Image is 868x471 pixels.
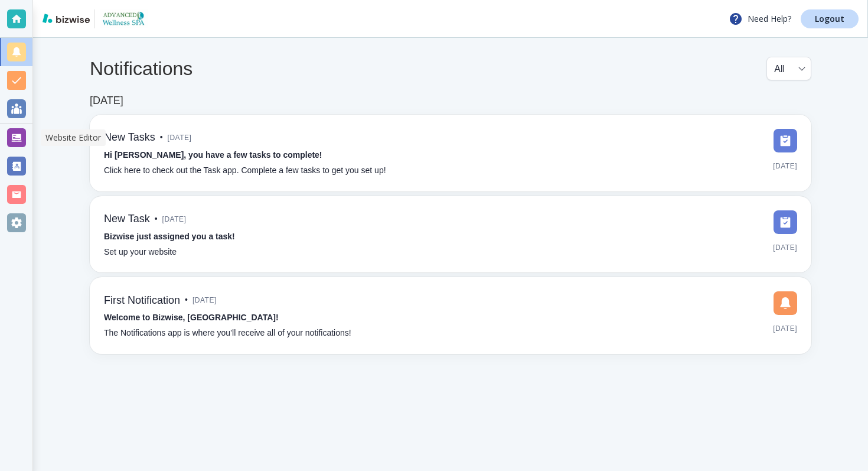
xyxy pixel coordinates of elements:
p: Click here to check out the Task app. Complete a few tasks to get you set up! [104,164,386,177]
img: DashboardSidebarTasks.svg [774,210,797,234]
h6: [DATE] [90,95,123,108]
strong: Bizwise just assigned you a task! [104,232,235,241]
span: [DATE] [192,291,217,309]
a: First Notification•[DATE]Welcome to Bizwise, [GEOGRAPHIC_DATA]!The Notifications app is where you... [90,277,811,354]
p: • [155,213,158,226]
span: [DATE] [773,157,797,175]
p: • [185,294,188,307]
span: [DATE] [773,320,797,337]
h6: First Notification [104,294,180,307]
img: bizwise [43,14,90,23]
img: DashboardSidebarTasks.svg [774,129,797,152]
a: New Task•[DATE]Bizwise just assigned you a task!Set up your website[DATE] [90,196,811,273]
strong: Welcome to Bizwise, [GEOGRAPHIC_DATA]! [104,313,279,322]
p: Set up your website [104,246,177,259]
h6: New Tasks [104,131,155,144]
a: Logout [801,9,859,28]
span: [DATE] [162,210,187,228]
div: All [774,57,804,80]
img: DashboardSidebarNotification.svg [774,291,797,315]
p: • [160,131,163,144]
span: [DATE] [773,239,797,256]
p: Logout [815,15,844,23]
h4: Notifications [90,57,192,80]
span: [DATE] [168,129,192,147]
p: The Notifications app is where you’ll receive all of your notifications! [104,327,351,340]
h6: New Task [104,213,150,226]
strong: Hi [PERSON_NAME], you have a few tasks to complete! [104,150,322,160]
p: Website Editor [45,132,101,144]
a: New Tasks•[DATE]Hi [PERSON_NAME], you have a few tasks to complete!Click here to check out the Ta... [90,115,811,191]
p: Need Help? [729,12,791,26]
img: Advanced Wellness Spa [100,9,148,28]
